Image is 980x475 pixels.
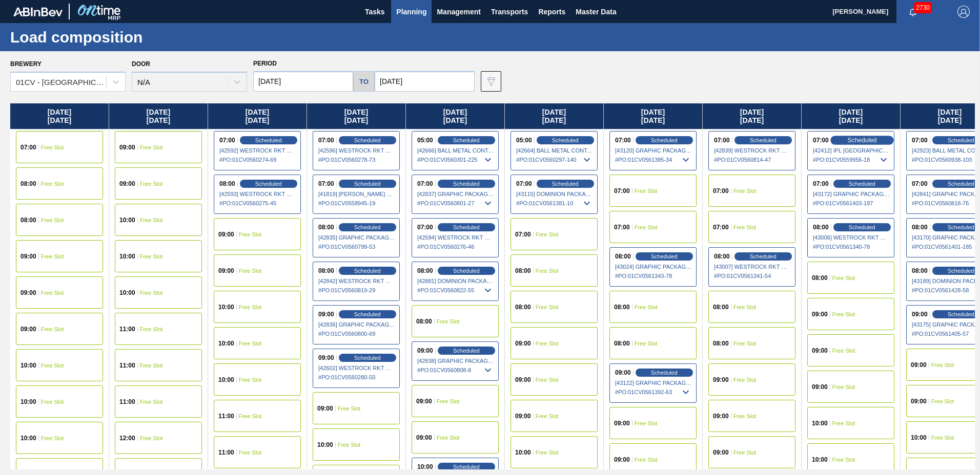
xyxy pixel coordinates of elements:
span: # PO : 01CV0560275-45 [219,197,296,209]
span: 09:00 [812,311,828,317]
span: Scheduled [948,137,974,143]
span: # PO : 01CV0561341-54 [714,270,791,282]
span: 10:00 [812,420,828,426]
span: Scheduled [948,181,974,187]
span: 05:00 [516,137,532,143]
span: 08:00 [912,224,928,230]
span: 07:00 [515,231,531,237]
span: Scheduled [948,311,974,317]
span: # PO : 01CV0561340-78 [813,241,890,253]
span: # PO : 01CV0561343-78 [615,270,692,282]
span: Free Slot [635,224,658,230]
span: Scheduled [453,464,480,470]
span: # PO : 01CV0560278-73 [318,154,395,166]
span: Tasks [363,6,386,18]
span: Free Slot [140,181,163,187]
span: Scheduled [255,137,282,143]
span: [42596] WESTROCK RKT COMPANY CORRUGATE - 0008365594 [318,147,395,154]
span: [42842] WESTROCK RKT COMPANY CORRUGATE - 0008365594 [318,278,395,284]
span: # PO : 01CV0561392-63 [615,386,692,398]
span: 08:00 [912,268,928,274]
span: [43007] WESTROCK RKT COMPANY CORRUGATE - 0008365594 [714,264,791,270]
span: Free Slot [41,253,64,260]
span: 10:00 [218,304,234,310]
span: 11:00 [119,326,135,332]
span: 10:00 [317,442,333,448]
span: Free Slot [239,231,262,237]
span: Free Slot [733,304,757,310]
span: [42839] WESTROCK RKT COMPANY CORRUGATE - 0008365594 [714,147,791,154]
span: 10:00 [417,464,433,470]
span: Free Slot [437,398,460,404]
span: 09:00 [317,405,333,412]
span: 05:00 [417,137,433,143]
div: [DATE] [DATE] [604,103,702,129]
h1: Load composition [10,31,192,43]
label: Door [132,60,150,68]
span: # PO : 01CV0560814-47 [714,154,791,166]
span: 08:00 [318,224,334,230]
span: Free Slot [41,399,64,405]
span: # PO : 01CV0560800-69 [318,328,395,340]
span: Scheduled [255,181,282,187]
span: Scheduled [651,253,678,260]
span: 08:00 [812,275,828,281]
span: [42602] WESTROCK RKT COMPANY CORRUGATE - 0008365594 [318,365,395,371]
span: 08:00 [21,181,36,187]
span: Free Slot [536,413,559,419]
span: Free Slot [239,340,262,347]
span: Free Slot [41,217,64,223]
span: [42666] BALL METAL CONTAINER GROUP - 0008221649 [417,147,494,154]
span: # PO : 01CV0560819-29 [318,284,395,296]
span: Free Slot [239,268,262,274]
span: 08:00 [515,268,531,274]
span: # PO : 01CV0561385-34 [615,154,692,166]
span: 09:00 [318,311,334,317]
span: 09:00 [218,231,234,237]
div: [DATE] [DATE] [802,103,900,129]
span: 09:00 [515,340,531,347]
span: 09:00 [417,348,433,354]
span: Scheduled [948,224,974,230]
span: 11:00 [119,399,135,405]
span: 09:00 [615,370,631,376]
span: 08:00 [416,318,432,325]
span: Free Slot [635,340,658,347]
span: Scheduled [750,253,777,260]
span: 07:00 [713,188,729,194]
span: 09:00 [21,290,36,296]
span: Scheduled [552,137,579,143]
span: # PO : 01CV0560274-69 [219,154,296,166]
span: # PO : 01CV0560822-55 [417,284,494,296]
span: Free Slot [536,340,559,347]
span: Free Slot [140,253,163,260]
span: Free Slot [832,311,855,317]
span: 09:00 [515,377,531,383]
span: [42412] IPL USA INC - 0008221130 [813,147,890,154]
div: [DATE] [DATE] [10,103,109,129]
span: Scheduled [354,224,381,230]
span: Free Slot [832,275,855,281]
span: 09:00 [416,435,432,441]
span: 07:00 [318,137,334,143]
span: # PO : 01CV0561403-187 [813,197,890,209]
span: 08:00 [318,268,334,274]
span: 10:00 [21,435,36,441]
span: Free Slot [635,420,658,426]
span: Free Slot [41,362,64,369]
span: 07:00 [813,181,829,187]
span: Scheduled [847,137,876,143]
input: mm/dd/yyyy [375,71,475,92]
span: Free Slot [832,457,855,463]
img: TNhmsLtSVTkK8tSr43FrP2fwEKptu5GPRR3wAAAABJRU5ErkJggg== [13,7,63,16]
span: 10:00 [119,253,135,260]
span: 07:00 [614,224,630,230]
span: 08:00 [515,304,531,310]
span: [42664] BALL METAL CONTAINER GROUP - 0008221649 [516,147,593,154]
span: Free Slot [239,304,262,310]
span: 09:00 [812,384,828,390]
span: 07:00 [714,137,730,143]
span: 08:00 [714,253,730,260]
span: Scheduled [849,224,875,230]
div: [DATE] [DATE] [208,103,307,129]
